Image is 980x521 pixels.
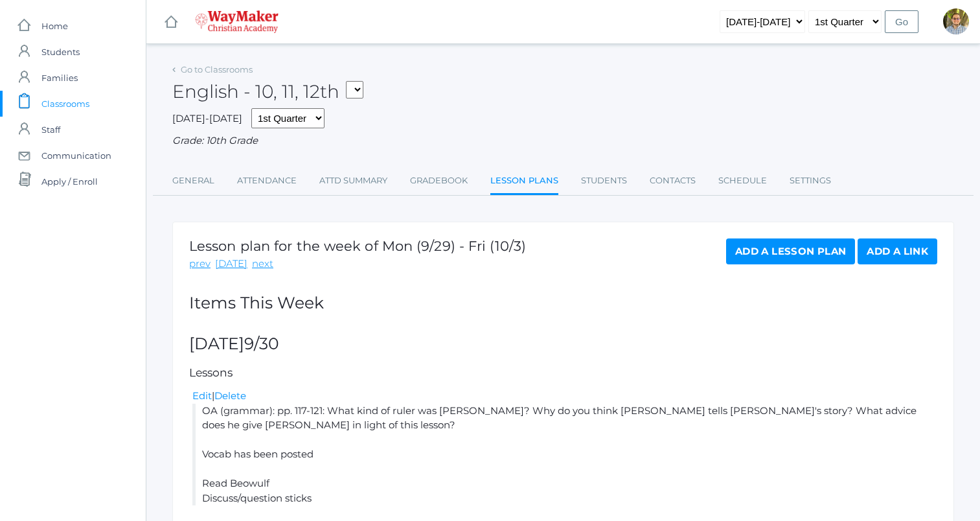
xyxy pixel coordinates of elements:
a: Contacts [650,168,696,194]
a: Settings [790,168,831,194]
a: Delete [214,389,246,402]
a: next [252,257,273,272]
a: General [172,168,214,194]
a: Attendance [237,168,297,194]
a: Add a Link [858,238,937,264]
span: Students [41,39,80,65]
a: Attd Summary [319,168,387,194]
div: Kylen Braileanu [943,8,969,34]
div: Grade: 10th Grade [172,133,954,148]
a: Students [581,168,627,194]
a: Schedule [718,168,767,194]
a: prev [189,257,211,272]
a: Edit [192,389,212,402]
span: Families [41,65,78,91]
span: [DATE]-[DATE] [172,112,242,124]
span: Home [41,13,68,39]
span: Apply / Enroll [41,168,98,194]
a: [DATE] [215,257,247,272]
a: Lesson Plans [490,168,558,196]
h5: Lessons [189,367,937,379]
img: 4_waymaker-logo-stack-white.png [195,10,279,33]
h2: [DATE] [189,335,937,353]
a: Go to Classrooms [181,64,253,75]
a: Gradebook [410,168,468,194]
h1: Lesson plan for the week of Mon (9/29) - Fri (10/3) [189,238,526,253]
span: 9/30 [244,334,279,353]
div: | [192,389,937,404]
span: Staff [41,117,60,143]
span: Communication [41,143,111,168]
h2: English - 10, 11, 12th [172,82,363,102]
span: Classrooms [41,91,89,117]
a: Add a Lesson Plan [726,238,855,264]
h2: Items This Week [189,294,937,312]
input: Go [885,10,918,33]
li: OA (grammar): pp. 117-121: What kind of ruler was [PERSON_NAME]? Why do you think [PERSON_NAME] t... [192,404,937,506]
